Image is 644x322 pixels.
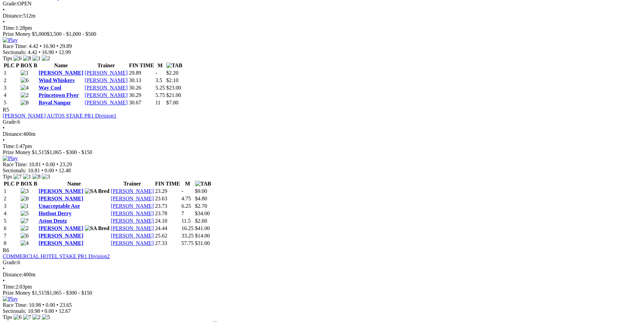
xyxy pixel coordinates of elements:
a: [PERSON_NAME] [85,100,128,105]
span: 10.81 [29,162,41,167]
span: $1,065 - $300 - $150 [47,290,92,296]
span: 0.00 [45,168,54,173]
img: Play [3,155,18,162]
a: [PERSON_NAME] [85,70,128,76]
text: 11.5 [182,218,191,224]
span: 12.99 [58,49,71,55]
span: • [41,168,43,173]
div: 6 [3,259,641,266]
span: Race Time: [3,162,27,167]
span: Grade: [3,1,18,6]
a: Aston Deutz [39,218,67,224]
img: TAB [166,63,183,69]
td: 24.44 [155,225,181,232]
th: M [155,62,165,69]
img: 1 [21,70,29,76]
img: Play [3,37,18,43]
div: 400m [3,131,641,137]
span: $2.70 [195,203,207,209]
div: Prize Money $1,515 [3,290,641,296]
span: 23.65 [60,302,72,308]
span: • [42,162,44,167]
text: - [182,188,183,194]
span: $14.00 [195,233,210,239]
span: 10.81 [28,168,40,173]
span: $4.80 [195,196,207,201]
span: • [56,302,58,308]
img: 1 [23,174,31,180]
text: 6.25 [182,203,191,209]
div: 6 [3,119,641,125]
img: Play [3,296,18,302]
a: [PERSON_NAME] [111,233,154,239]
span: $7.00 [166,100,178,105]
div: 2:03pm [3,284,641,290]
a: [PERSON_NAME] [111,203,154,209]
img: 1 [32,55,41,61]
td: 8 [3,240,20,247]
img: 8 [21,196,29,202]
th: FIN TIME [155,180,181,187]
a: [PERSON_NAME] [39,240,83,246]
td: 23.78 [155,210,181,217]
img: 3 [42,174,50,180]
span: Race Time: [3,302,27,308]
img: 7 [21,218,29,224]
td: 5 [3,99,20,106]
th: M [181,180,194,187]
span: Time: [3,284,16,290]
span: • [41,308,43,314]
a: Way Cool [39,85,61,91]
span: $9.00 [195,188,207,194]
td: 30.26 [129,84,154,91]
img: SA Bred [85,225,110,231]
a: [PERSON_NAME] [85,77,128,83]
span: Grade: [3,259,18,265]
text: 16.25 [182,225,194,231]
div: Prize Money $5,000 [3,31,641,37]
span: • [3,266,5,271]
img: 8 [21,100,29,106]
span: 0.00 [46,302,55,308]
img: TAB [195,181,211,187]
a: [PERSON_NAME] [111,188,154,194]
span: BOX [21,181,32,187]
div: 1:47pm [3,143,641,149]
a: [PERSON_NAME] [111,225,154,231]
span: R6 [3,247,9,253]
span: Tips [3,55,12,61]
th: Name [38,180,110,187]
span: $2.10 [166,77,178,83]
a: COMMERCIAL HOTEL STAKE PR1 Division2 [3,253,110,259]
a: [PERSON_NAME] [85,85,128,91]
span: • [55,308,57,314]
span: B [33,181,37,187]
span: Grade: [3,119,18,125]
a: Unacceptable Axe [39,203,80,209]
a: [PERSON_NAME] [111,218,154,224]
td: 29.89 [129,70,154,76]
a: [PERSON_NAME] AUTOS STAKE PR1 Division1 [3,113,116,119]
span: • [56,43,58,49]
span: 4.42 [29,43,38,49]
span: PLC [4,181,15,187]
img: 8 [32,174,41,180]
td: 6 [3,225,20,232]
img: 7 [14,174,22,180]
div: 1:28pm [3,25,641,31]
text: - [156,70,157,76]
img: 2 [32,314,41,320]
td: 2 [3,195,20,202]
span: • [55,49,57,55]
span: Time: [3,143,16,149]
span: 29.89 [60,43,72,49]
img: 6 [14,55,22,61]
a: Princetown Flyer [39,92,79,98]
th: FIN TIME [129,62,154,69]
span: 16.90 [43,43,55,49]
div: 400m [3,272,641,278]
span: • [39,49,41,55]
span: 4.42 [28,49,37,55]
span: $2.60 [195,218,207,224]
span: R5 [3,107,9,113]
